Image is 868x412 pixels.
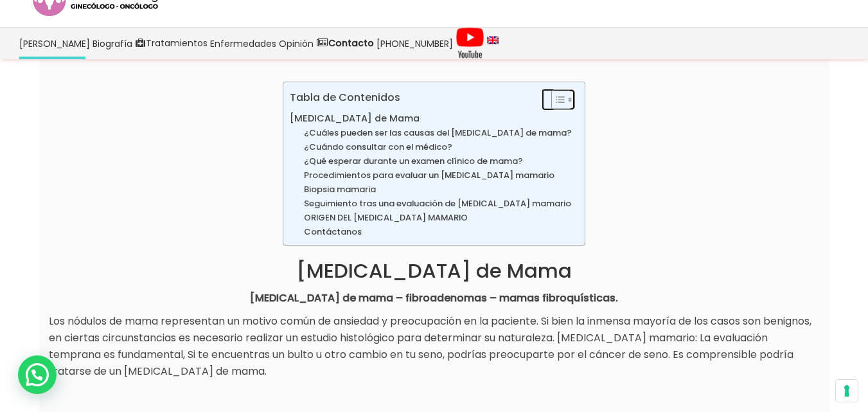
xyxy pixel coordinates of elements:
[304,155,523,168] a: ¿Qué esperar durante un examen clínico de mama?
[304,127,572,140] a: ¿Cuáles pueden ser las causas del [MEDICAL_DATA] de mama?
[290,111,420,126] a: [MEDICAL_DATA] de Mama
[49,258,820,283] h1: [MEDICAL_DATA] de Mama
[376,36,453,51] span: [PHONE_NUMBER]
[486,28,500,59] a: language english
[456,27,484,59] img: Videos Youtube Ginecología
[542,89,572,111] a: Toggle Table of Content
[375,28,454,59] a: [PHONE_NUMBER]
[487,36,499,44] img: language english
[19,36,90,51] span: [PERSON_NAME]
[209,28,278,59] a: Enfermedades
[91,28,134,59] a: Biografía
[18,28,91,59] a: [PERSON_NAME]
[134,28,209,59] a: Tratamientos
[93,36,132,51] span: Biografía
[304,226,362,239] a: Contáctanos
[836,380,858,402] button: Sus preferencias de consentimiento para tecnologías de seguimiento
[210,36,276,51] span: Enfermedades
[315,28,375,59] a: Contacto
[454,28,486,59] a: Videos Youtube Ginecología
[304,141,452,154] a: ¿Cuándo consultar con el médico?
[279,36,314,51] span: Opinión
[304,211,468,225] a: ORIGEN DEL [MEDICAL_DATA] MAMARIO
[290,90,400,105] p: Tabla de Contenidos
[304,183,376,197] a: Biopsia mamaria
[278,28,315,59] a: Opinión
[304,197,571,211] a: Seguimiento tras una evaluación de [MEDICAL_DATA] mamario
[146,36,208,51] span: Tratamientos
[250,291,618,305] strong: [MEDICAL_DATA] de mama – fibroadenomas – mamas fibroquísticas.
[49,313,820,380] p: Los nódulos de mama representan un motivo común de ansiedad y preocupación en la paciente. Si bie...
[304,169,554,183] a: Procedimientos para evaluar un [MEDICAL_DATA] mamario
[328,37,374,49] strong: Contacto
